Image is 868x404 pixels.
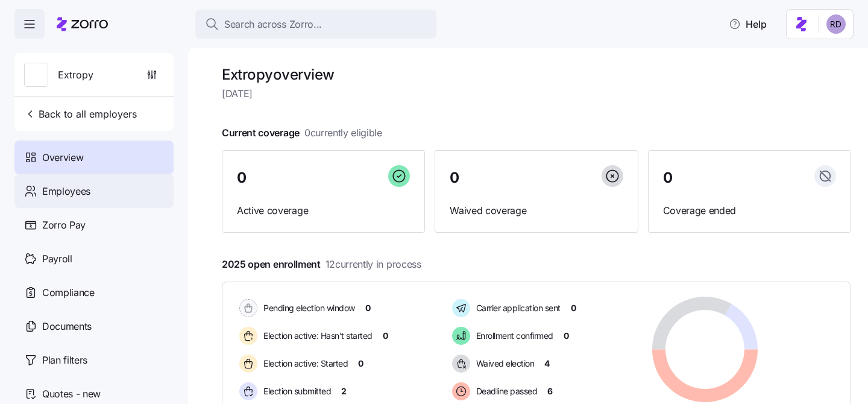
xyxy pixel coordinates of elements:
span: Zorro Pay [42,218,86,233]
a: Compliance [14,276,174,309]
span: Active coverage [237,203,410,218]
button: Help [719,12,776,36]
span: Overview [42,150,83,165]
span: 2 [341,385,347,397]
span: Election active: Started [260,358,348,370]
a: Plan filters [14,343,174,377]
span: 2025 open enrollment [222,257,421,272]
span: Quotes - new [42,387,101,402]
h1: Extropy overview [222,65,851,84]
span: Employees [42,184,90,199]
span: Deadline passed [473,385,538,397]
span: Search across Zorro... [224,17,322,32]
span: Current coverage [222,125,382,140]
img: 6d862e07fa9c5eedf81a4422c42283ac [826,14,846,34]
span: Enrollment confirmed [473,330,553,342]
span: 12 currently in process [325,257,421,272]
span: Waived election [473,358,535,370]
span: 0 [237,171,247,185]
span: Compliance [42,285,95,300]
span: Help [729,17,767,31]
span: Coverage ended [663,203,836,218]
span: Plan filters [42,353,87,368]
span: [DATE] [222,86,851,101]
span: Carrier application sent [473,302,561,314]
span: 0 [663,171,673,185]
span: 0 currently eligible [304,125,382,140]
button: Search across Zorro... [195,10,436,39]
span: 0 [450,171,459,185]
span: 0 [564,330,569,342]
span: 6 [547,385,553,397]
a: Overview [14,140,174,174]
span: Election active: Hasn't started [260,330,373,342]
span: 0 [358,358,363,370]
button: Back to all employers [19,102,142,126]
span: 0 [365,302,371,314]
span: Pending election window [260,302,355,314]
span: 4 [544,358,550,370]
span: Election submitted [260,385,331,397]
span: Back to all employers [24,107,137,121]
span: Payroll [42,251,72,267]
img: Employer logo [25,63,48,87]
span: Documents [42,319,92,334]
span: 0 [383,330,388,342]
span: Waived coverage [450,203,623,218]
span: Extropy [58,68,93,83]
a: Payroll [14,242,174,276]
a: Employees [14,174,174,208]
a: Documents [14,309,174,343]
a: Zorro Pay [14,208,174,242]
span: 0 [571,302,576,314]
